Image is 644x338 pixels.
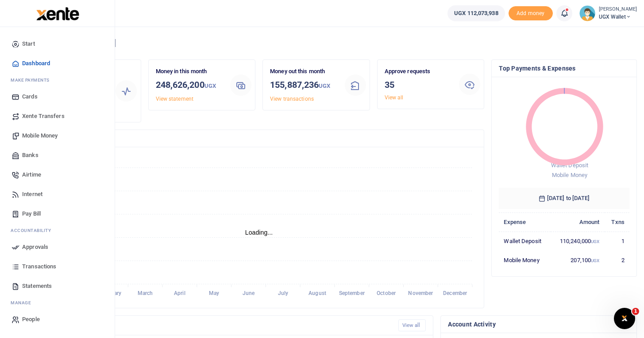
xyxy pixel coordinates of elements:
[579,5,637,21] a: profile-user [PERSON_NAME] UGX Wallet
[243,291,255,297] tspan: June
[339,291,365,297] tspan: September
[509,6,553,21] li: Toup your wallet
[22,39,35,48] span: Start
[22,92,38,101] span: Cards
[499,212,550,232] th: Expense
[614,308,635,329] iframe: Intercom live chat
[22,151,39,160] span: Banks
[7,204,108,224] a: Pay Bill
[447,5,505,21] a: UGX 112,073,938
[509,9,553,16] a: Add money
[22,59,50,68] span: Dashboard
[174,291,185,297] tspan: April
[22,262,56,271] span: Transactions
[454,9,498,18] span: UGX 112,073,938
[35,10,79,16] a: logo-small logo-large logo-large
[398,319,426,331] a: View all
[156,67,223,76] p: Money in this month
[156,96,193,102] a: View statement
[499,251,550,269] td: Mobile Money
[156,78,223,93] h3: 248,626,200
[7,126,108,145] a: Mobile Money
[7,165,108,185] a: Airtime
[448,319,629,329] h4: Account Activity
[7,296,108,310] li: M
[7,276,108,296] a: Statements
[22,243,48,252] span: Approvals
[599,6,637,13] small: [PERSON_NAME]
[7,73,108,87] li: M
[605,232,629,251] td: 1
[15,299,31,306] span: anage
[632,308,639,315] span: 1
[551,251,605,269] td: 207,100
[605,251,629,269] td: 2
[209,291,219,297] tspan: May
[551,212,605,232] th: Amount
[270,96,314,102] a: View transactions
[7,106,108,126] a: Xente Transfers
[385,94,404,101] a: View all
[22,282,52,291] span: Statements
[499,232,550,251] td: Wallet Deposit
[15,77,50,83] span: ake Payments
[138,291,153,297] tspan: March
[309,291,326,297] tspan: August
[245,229,273,236] text: Loading...
[7,54,108,73] a: Dashboard
[22,315,40,324] span: People
[41,321,391,330] h4: Recent Transactions
[17,227,51,234] span: countability
[34,38,637,48] h4: Hello [PERSON_NAME]
[319,83,330,89] small: UGX
[499,188,629,209] h6: [DATE] to [DATE]
[408,291,433,297] tspan: November
[22,131,58,140] span: Mobile Money
[443,291,467,297] tspan: December
[7,185,108,204] a: Internet
[270,67,337,76] p: Money out this month
[552,172,587,178] span: Mobile Money
[7,237,108,257] a: Approvals
[7,224,108,237] li: Ac
[509,6,553,21] span: Add money
[599,13,637,21] span: UGX Wallet
[385,78,452,91] h3: 35
[605,212,629,232] th: Txns
[7,34,108,54] a: Start
[22,170,41,179] span: Airtime
[22,190,42,199] span: Internet
[36,7,79,20] img: logo-large
[385,67,452,76] p: Approve requests
[204,83,216,89] small: UGX
[278,291,288,297] tspan: July
[551,232,605,251] td: 110,240,000
[41,134,477,143] h4: Transactions Overview
[7,87,108,106] a: Cards
[22,209,41,218] span: Pay Bill
[7,257,108,276] a: Transactions
[579,5,595,21] img: profile-user
[444,5,509,21] li: Wallet ballance
[499,63,629,73] h4: Top Payments & Expenses
[551,162,588,169] span: Wallet Deposit
[591,258,599,263] small: UGX
[7,145,108,165] a: Banks
[7,310,108,329] a: People
[270,78,337,93] h3: 155,887,236
[22,112,65,121] span: Xente Transfers
[377,291,396,297] tspan: October
[100,291,121,297] tspan: February
[591,239,599,244] small: UGX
